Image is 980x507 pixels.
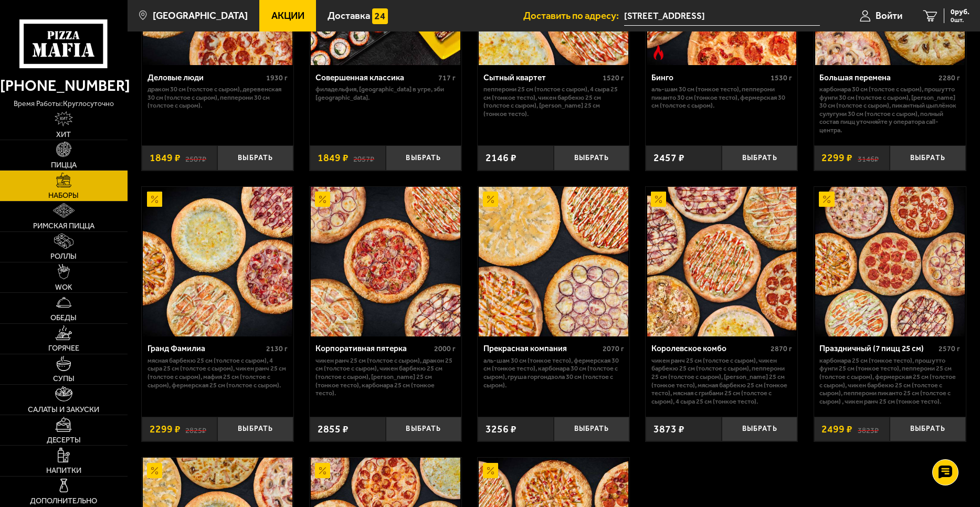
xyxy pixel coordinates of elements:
button: Выбрать [217,417,293,442]
span: 3256 ₽ [486,424,517,434]
span: 2299 ₽ [821,153,852,163]
span: 2855 ₽ [318,424,349,434]
p: Чикен Ранч 25 см (толстое с сыром), Чикен Барбекю 25 см (толстое с сыром), Пепперони 25 см (толст... [651,356,792,405]
img: Праздничный (7 пицц 25 см) [815,187,965,336]
div: Деловые люди [147,73,264,83]
span: Обеды [50,314,77,321]
a: АкционныйКорпоративная пятерка [310,187,461,336]
span: Римская пицца [33,222,94,229]
div: Сытный квартет [483,73,600,83]
s: 3823 ₽ [858,424,879,434]
span: Доставка [328,11,370,21]
span: 2299 ₽ [150,424,181,434]
p: Чикен Ранч 25 см (толстое с сыром), Дракон 25 см (толстое с сыром), Чикен Барбекю 25 см (толстое ... [315,356,456,397]
a: АкционныйКоролевское комбо [646,187,797,336]
div: Прекрасная компания [483,344,600,354]
button: Выбрать [386,145,462,171]
p: Аль-Шам 30 см (тонкое тесто), Фермерская 30 см (тонкое тесто), Карбонара 30 см (толстое с сыром),... [483,356,624,389]
span: Салаты и закуски [28,406,99,413]
img: Акционный [315,463,330,478]
img: Корпоративная пятерка [311,187,460,336]
img: 15daf4d41897b9f0e9f617042186c801.svg [372,8,387,24]
a: АкционныйПраздничный (7 пицц 25 см) [814,187,966,336]
span: 0 шт. [951,17,970,23]
p: Аль-Шам 30 см (тонкое тесто), Пепперони Пиканто 30 см (тонкое тесто), Фермерская 30 см (толстое с... [651,85,792,110]
div: Бинго [651,73,768,83]
span: Горячее [48,344,79,352]
span: WOK [55,283,72,291]
p: Дракон 30 см (толстое с сыром), Деревенская 30 см (толстое с сыром), Пепперони 30 см (толстое с с... [147,85,288,110]
img: Королевское комбо [647,187,797,336]
button: Выбрать [890,145,966,171]
span: 1849 ₽ [318,153,349,163]
p: Филадельфия, [GEOGRAPHIC_DATA] в угре, Эби [GEOGRAPHIC_DATA]. [315,85,456,101]
div: Гранд Фамилиа [147,344,264,354]
img: Акционный [147,463,162,478]
span: Роллы [50,252,77,260]
img: Акционный [483,463,498,478]
span: 717 г [438,73,456,82]
span: Напитки [46,467,81,474]
button: Выбрать [217,145,293,171]
s: 3146 ₽ [858,153,879,163]
p: Мясная Барбекю 25 см (толстое с сыром), 4 сыра 25 см (толстое с сыром), Чикен Ранч 25 см (толстое... [147,356,288,389]
span: 2000 г [434,344,456,353]
img: Акционный [147,192,162,207]
span: 2146 ₽ [486,153,517,163]
span: Десерты [47,436,81,443]
span: Доставить по адресу: [523,11,624,21]
button: Выбрать [554,417,630,442]
p: Пепперони 25 см (толстое с сыром), 4 сыра 25 см (тонкое тесто), Чикен Барбекю 25 см (толстое с сы... [483,85,624,118]
p: Карбонара 30 см (толстое с сыром), Прошутто Фунги 30 см (толстое с сыром), [PERSON_NAME] 30 см (т... [819,85,960,134]
p: Карбонара 25 см (тонкое тесто), Прошутто Фунги 25 см (тонкое тесто), Пепперони 25 см (толстое с с... [819,356,960,405]
s: 2507 ₽ [185,153,206,163]
span: 2570 г [939,344,960,353]
button: Выбрать [722,417,798,442]
button: Выбрать [554,145,630,171]
span: Акции [271,11,304,21]
img: Прекрасная компания [479,187,628,336]
img: Акционный [483,192,498,207]
span: 2130 г [266,344,288,353]
span: Наборы [48,192,79,199]
a: АкционныйГранд Фамилиа [142,187,293,336]
span: 1520 г [603,73,624,82]
div: Королевское комбо [651,344,768,354]
span: 0 руб. [951,8,970,16]
s: 2825 ₽ [185,424,206,434]
span: Супы [53,375,75,382]
div: Праздничный (7 пицц 25 см) [819,344,936,354]
s: 2057 ₽ [353,153,374,163]
button: Выбрать [890,417,966,442]
a: АкционныйПрекрасная компания [478,187,629,336]
div: Большая перемена [819,73,936,83]
img: Акционный [315,192,330,207]
img: Острое блюдо [651,45,666,60]
span: Хит [56,131,71,138]
span: 2280 г [939,73,960,82]
span: Пицца [51,161,77,168]
span: 2457 ₽ [654,153,684,163]
button: Выбрать [386,417,462,442]
div: Совершенная классика [315,73,436,83]
span: Дополнительно [30,497,97,504]
img: Акционный [651,192,666,207]
input: Ваш адрес доставки [624,6,820,26]
span: 3873 ₽ [654,424,684,434]
span: [GEOGRAPHIC_DATA] [153,11,248,21]
span: Войти [876,11,902,21]
img: Гранд Фамилиа [143,187,292,336]
img: Акционный [819,192,834,207]
span: 2499 ₽ [821,424,852,434]
span: 1930 г [266,73,288,82]
span: 1849 ₽ [150,153,181,163]
span: 2070 г [603,344,624,353]
span: 1530 г [771,73,792,82]
div: Корпоративная пятерка [315,344,432,354]
span: 2870 г [771,344,792,353]
button: Выбрать [722,145,798,171]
